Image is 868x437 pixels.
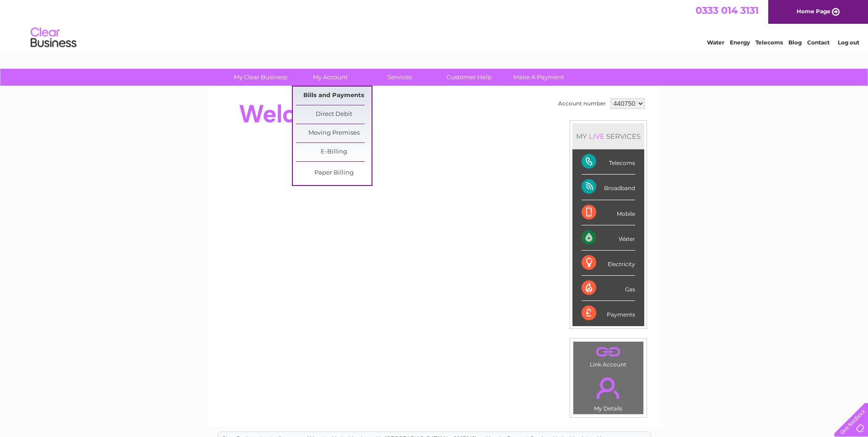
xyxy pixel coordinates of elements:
[582,251,635,276] div: Electricity
[296,164,372,182] a: Paper Billing
[730,39,750,46] a: Energy
[576,344,641,360] a: .
[788,39,802,46] a: Blog
[707,39,724,46] a: Water
[582,301,635,326] div: Payments
[501,69,577,86] a: Make A Payment
[30,24,77,52] img: logo.png
[362,69,437,86] a: Services
[582,200,635,225] div: Mobile
[582,175,635,200] div: Broadband
[223,69,298,86] a: My Clear Business
[296,87,372,105] a: Bills and Payments
[572,123,644,149] div: MY SERVICES
[573,370,644,415] td: My Details
[587,132,606,141] div: LIVE
[573,341,644,370] td: Link Account
[838,39,859,46] a: Log out
[556,96,608,111] td: Account number
[576,372,641,404] a: .
[582,149,635,175] div: Telecoms
[431,69,507,86] a: Customer Help
[296,143,372,161] a: E-Billing
[292,69,368,86] a: My Account
[755,39,783,46] a: Telecoms
[807,39,830,46] a: Contact
[296,124,372,142] a: Moving Premises
[218,5,651,44] div: Clear Business is a trading name of Verastar Limited (registered in [GEOGRAPHIC_DATA] No. 3667643...
[695,5,759,16] a: 0333 014 3131
[582,276,635,301] div: Gas
[296,105,372,124] a: Direct Debit
[582,225,635,251] div: Water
